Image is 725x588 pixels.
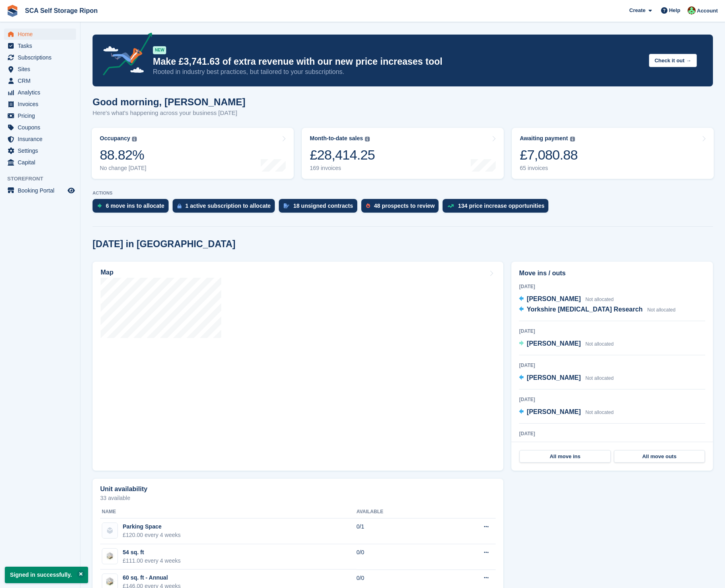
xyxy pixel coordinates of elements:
[527,340,581,347] span: [PERSON_NAME]
[7,175,80,183] span: Storefront
[310,165,375,172] div: 169 invoices
[519,305,676,315] a: Yorkshire [MEDICAL_DATA] Research Not allocated
[18,40,66,51] span: Tasks
[153,68,643,76] p: Rooted in industry best practices, but tailored to your subscriptions.
[4,40,76,51] a: menu
[585,375,614,381] span: Not allocated
[570,137,575,141] img: icon-info-grey-7440780725fd019a000dd9b08b2336e03edf1995a4989e88bcd33f0948082b44.svg
[93,239,235,250] h2: [DATE] in [GEOGRAPHIC_DATA]
[356,544,442,570] td: 0/0
[4,64,76,75] a: menu
[123,557,181,565] div: £111.00 every 4 weeks
[4,52,76,63] a: menu
[123,531,181,539] div: £120.00 every 4 weeks
[100,506,356,518] th: Name
[356,506,442,518] th: Available
[177,203,181,209] img: active_subscription_to_allocate_icon-d502201f5373d7db506a760aba3b589e785aa758c864c3986d89f69b8ff3...
[697,7,718,15] span: Account
[102,576,117,587] img: SCA-54sqft.jpg
[356,518,442,544] td: 0/1
[629,6,645,14] span: Create
[519,339,614,349] a: [PERSON_NAME] Not allocated
[93,109,245,118] p: Here's what's happening across your business [DATE]
[374,203,435,209] div: 48 prospects to review
[18,98,66,110] span: Invoices
[4,157,76,168] a: menu
[458,203,544,209] div: 134 price increase opportunities
[18,87,66,98] span: Analytics
[279,199,361,217] a: 18 unsigned contracts
[18,29,66,40] span: Home
[4,98,76,110] a: menu
[18,133,66,145] span: Insurance
[688,6,696,14] img: Ross Chapman
[100,486,147,493] h2: Unit availability
[100,147,146,163] div: 88.82%
[585,341,614,347] span: Not allocated
[92,128,294,179] a: Occupancy 88.82% No change [DATE]
[284,203,289,208] img: contract_signature_icon-13c848040528278c33f63329250d36e43548de30e8caae1d1a13099fd9432cc5.svg
[102,551,117,561] img: SCA-54sqft.jpg
[647,307,676,313] span: Not allocated
[185,203,271,209] div: 1 active subscription to allocate
[66,186,76,195] a: Preview store
[527,306,643,313] span: Yorkshire [MEDICAL_DATA] Research
[520,165,578,172] div: 65 invoices
[93,96,245,107] h1: Good morning, [PERSON_NAME]
[361,199,443,217] a: 48 prospects to review
[96,33,152,78] img: price-adjustments-announcement-icon-8257ccfd72463d97f412b2fc003d46551f7dbcb40ab6d574587a9cd5c0d94...
[512,128,714,179] a: Awaiting payment £7,080.88 65 invoices
[153,56,643,68] p: Make £3,741.63 of extra revenue with our new price increases tool
[4,87,76,98] a: menu
[4,122,76,133] a: menu
[519,450,610,463] a: All move ins
[18,64,66,75] span: Sites
[365,137,370,141] img: icon-info-grey-7440780725fd019a000dd9b08b2336e03edf1995a4989e88bcd33f0948082b44.svg
[173,199,279,217] a: 1 active subscription to allocate
[100,495,496,501] p: 33 available
[519,283,705,290] div: [DATE]
[18,52,66,63] span: Subscriptions
[527,408,581,415] span: [PERSON_NAME]
[153,46,166,54] div: NEW
[18,75,66,86] span: CRM
[4,75,76,86] a: menu
[447,204,454,208] img: price_increase_opportunities-93ffe204e8149a01c8c9dc8f82e8f89637d9d84a8eef4429ea346261dce0b2c0.svg
[585,297,614,302] span: Not allocated
[4,185,76,196] a: menu
[5,567,88,583] p: Signed in successfully.
[669,6,680,14] span: Help
[520,147,578,163] div: £7,080.88
[4,145,76,156] a: menu
[22,4,101,17] a: SCA Self Storage Ripon
[310,147,375,163] div: £28,414.25
[520,135,568,142] div: Awaiting payment
[123,522,181,531] div: Parking Space
[100,165,146,172] div: No change [DATE]
[614,450,705,463] a: All move outs
[132,137,137,141] img: icon-info-grey-7440780725fd019a000dd9b08b2336e03edf1995a4989e88bcd33f0948082b44.svg
[310,135,363,142] div: Month-to-date sales
[302,128,504,179] a: Month-to-date sales £28,414.25 169 invoices
[123,574,181,582] div: 60 sq. ft - Annual
[519,294,614,305] a: [PERSON_NAME] Not allocated
[93,191,713,196] p: ACTIONS
[123,548,181,557] div: 54 sq. ft
[97,203,102,208] img: move_ins_to_allocate_icon-fdf77a2bb77ea45bf5b3d319d69a93e2d87916cf1d5bf7949dd705db3b84f3ca.svg
[519,407,614,418] a: [PERSON_NAME] Not allocated
[527,295,581,302] span: [PERSON_NAME]
[100,135,130,142] div: Occupancy
[519,362,705,369] div: [DATE]
[293,203,353,209] div: 18 unsigned contracts
[93,262,503,471] a: Map
[4,110,76,121] a: menu
[4,29,76,40] a: menu
[18,157,66,168] span: Capital
[18,122,66,133] span: Coupons
[6,5,19,17] img: stora-icon-8386f47178a22dfd0bd8f6a31ec36ba5ce8667c1dd55bd0f319d3a0aa187defe.svg
[93,199,173,217] a: 6 move ins to allocate
[527,374,581,381] span: [PERSON_NAME]
[585,410,614,415] span: Not allocated
[4,133,76,145] a: menu
[443,199,552,217] a: 134 price increase opportunities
